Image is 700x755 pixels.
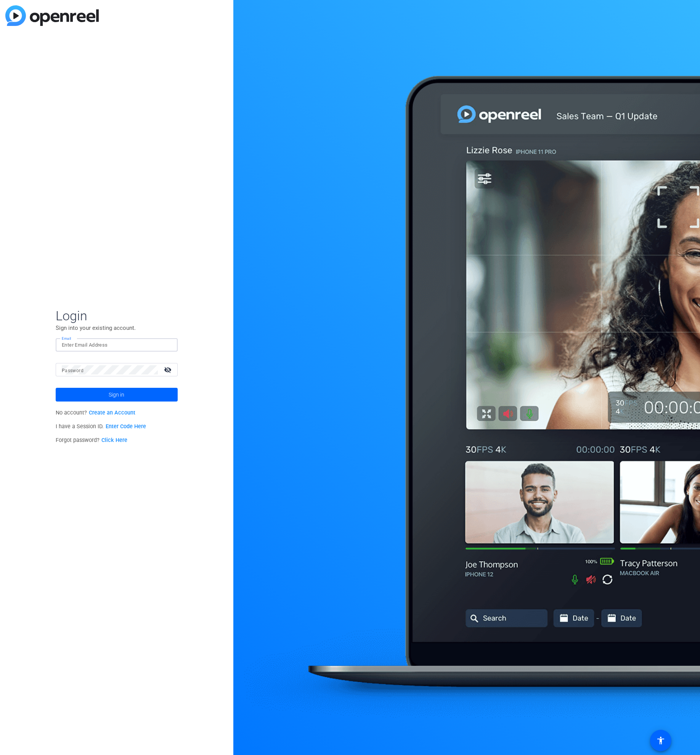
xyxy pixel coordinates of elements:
button: Sign in [56,388,178,402]
a: Create an Account [89,410,135,416]
mat-icon: visibility_off [159,364,178,375]
a: Enter Code Here [106,423,146,430]
mat-label: Password [62,368,83,373]
mat-label: Email [62,336,71,341]
mat-icon: accessibility [656,736,665,745]
span: Sign in [109,385,124,404]
span: I have a Session ID. [56,423,146,430]
a: Click Here [101,437,127,443]
img: blue-gradient.svg [5,5,99,26]
p: Sign into your existing account. [56,324,178,332]
input: Enter Email Address [62,341,172,350]
span: Login [56,308,178,324]
span: No account? [56,410,135,416]
span: Forgot password? [56,437,127,443]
